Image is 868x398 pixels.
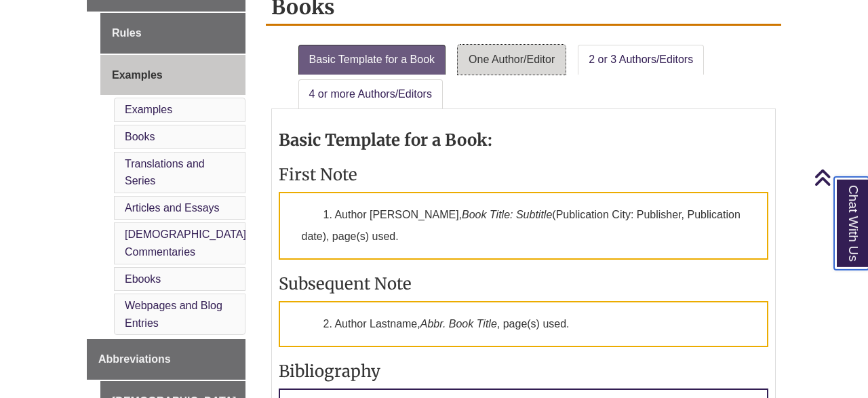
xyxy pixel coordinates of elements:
a: Examples [100,55,245,96]
a: Translations and Series [125,158,205,187]
a: 2 or 3 Authors/Editors [578,45,704,75]
h3: Subsequent Note [279,273,769,294]
em: Book Title: Subtitle [462,209,552,220]
a: Books [125,131,155,142]
a: Rules [100,13,245,54]
a: Webpages and Blog Entries [125,300,222,329]
h3: First Note [279,164,769,185]
a: Examples [125,104,172,115]
p: 2. Author Lastname, , page(s) used. [279,301,769,347]
a: Basic Template for a Book [298,45,446,75]
h3: Bibliography [279,361,769,382]
a: Ebooks [125,273,161,285]
a: Abbreviations [87,339,245,380]
em: Abbr. Book Title [420,318,497,330]
a: Back to Top [814,168,865,186]
a: Articles and Essays [125,202,220,214]
a: One Author/Editor [458,45,566,75]
p: 1. Author [PERSON_NAME], (Publication City: Publisher, Publication date), page(s) used. [279,192,769,260]
span: Abbreviations [98,353,171,365]
a: [DEMOGRAPHIC_DATA] Commentaries [125,228,246,258]
strong: Basic Template for a Book: [279,130,492,151]
a: 4 or more Authors/Editors [298,79,443,109]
